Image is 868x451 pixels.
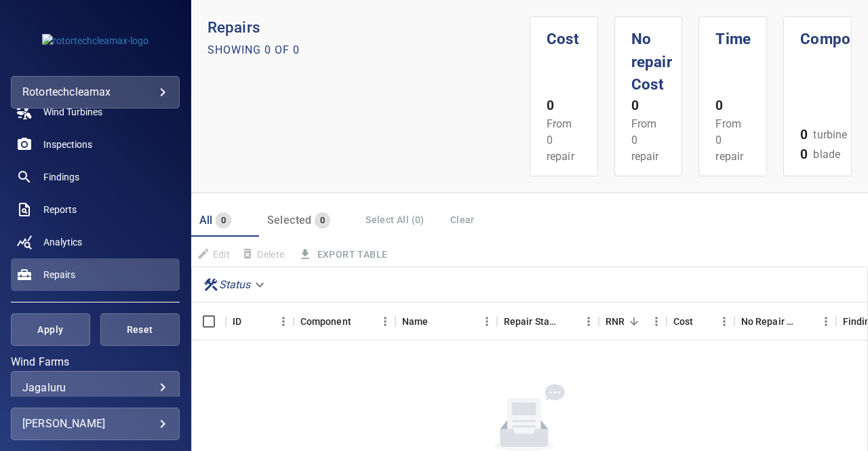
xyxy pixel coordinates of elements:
button: Sort [559,312,578,331]
button: Menu [578,311,599,332]
h1: Components [800,17,835,51]
button: Sort [351,312,370,331]
span: Findings [43,170,79,184]
div: Repair Status [497,302,599,340]
span: Inspections [43,138,92,151]
div: The base labour and equipment costs to repair the finding. Does not include the loss of productio... [673,302,694,340]
a: reports noActive [11,193,180,226]
a: inspections noActive [11,128,180,161]
div: RNR [599,302,667,340]
a: analytics noActive [11,226,180,258]
a: repairs active [11,258,180,291]
div: Wind Farms [11,371,180,404]
p: Showing 0 of 0 [208,42,300,58]
div: Status [197,273,273,296]
p: 0 [800,145,808,165]
h1: Cost [547,17,581,51]
div: ID [226,302,294,340]
div: No Repair Cost [734,302,836,340]
span: Reports [43,203,77,216]
span: Apply [28,321,73,338]
span: Reset [117,321,163,338]
div: Component [300,302,351,340]
p: Repairs [208,16,530,39]
button: Menu [714,311,734,332]
div: Repair Status [504,302,559,340]
span: 0 [315,213,330,229]
div: Jagaluru [22,381,168,394]
button: Menu [375,311,395,332]
button: Sort [428,312,447,331]
span: From 0 repair [547,117,574,163]
div: Name [402,302,429,340]
img: rotortechcleamax-logo [42,34,149,47]
div: Cost [667,302,734,340]
h1: No repair Cost [631,17,666,96]
button: Reset [100,313,180,346]
span: 0 [216,213,231,229]
span: From 0 repair [715,117,743,163]
button: Sort [241,312,260,331]
a: windturbines noActive [11,96,180,128]
div: Name [395,302,497,340]
span: blade [813,146,840,163]
h1: Time [715,17,750,51]
span: Analytics [43,235,82,249]
p: 0 [547,96,581,116]
button: Menu [477,311,497,332]
em: Status [219,278,251,291]
label: Wind Farms [11,357,180,368]
a: findings noActive [11,161,180,193]
div: Repair Now Ratio: The ratio of the additional incurred cost of repair in 1 year and the cost of r... [606,302,625,340]
button: Sort [797,312,816,331]
div: Projected additional costs incurred by waiting 1 year to repair. This is a function of possible i... [741,302,797,340]
div: rotortechcleamax [11,76,180,109]
div: [PERSON_NAME] [22,413,168,435]
span: Wind Turbines [43,105,102,119]
div: ID [233,302,241,340]
span: Repairs [43,268,75,281]
button: Sort [625,312,644,331]
div: rotortechcleamax [22,81,168,103]
span: turbine [813,127,847,143]
span: From 0 repair [631,117,659,163]
p: 0 [800,125,808,145]
button: Menu [273,311,294,332]
button: Sort [693,312,712,331]
button: Menu [646,311,667,332]
button: Apply [11,313,90,346]
span: All [199,214,213,227]
div: Component [294,302,395,340]
span: Selected [267,214,312,227]
p: 0 [715,96,750,116]
button: Menu [816,311,836,332]
p: 0 [631,96,666,116]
